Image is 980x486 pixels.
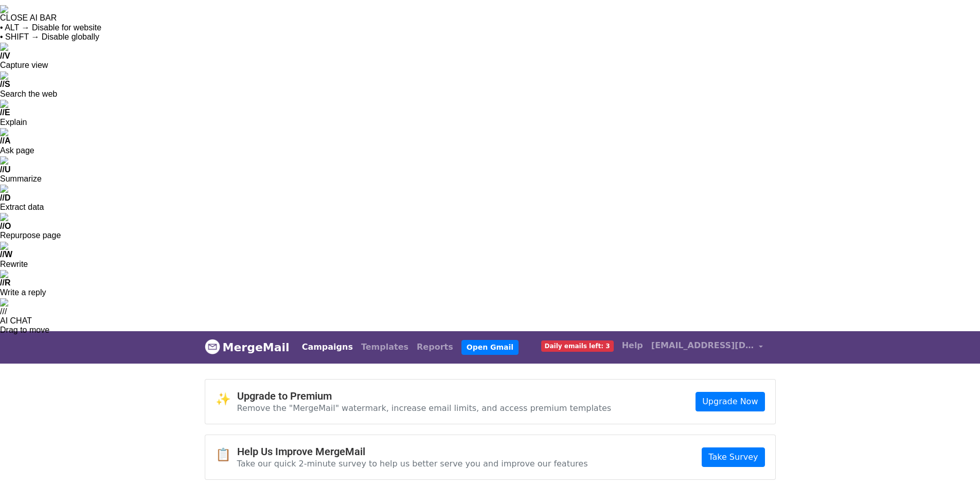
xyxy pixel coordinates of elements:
a: Campaigns [298,337,357,357]
a: [EMAIL_ADDRESS][DOMAIN_NAME] [647,335,768,359]
a: Reports [413,337,457,357]
a: MergeMail [205,336,290,358]
img: MergeMail logo [205,339,220,354]
a: Upgrade Now [696,392,764,411]
span: Daily emails left: 3 [541,340,614,352]
a: Help [618,335,647,356]
p: Remove the "MergeMail" watermark, increase email limits, and access premium templates [237,403,612,413]
span: [EMAIL_ADDRESS][DOMAIN_NAME] [651,339,754,352]
span: 📋 [216,447,237,462]
h4: Upgrade to Premium [237,390,612,402]
span: ✨ [216,392,237,407]
a: Take Survey [702,447,764,467]
a: Templates [357,337,413,357]
h4: Help Us Improve MergeMail [237,445,588,458]
a: Open Gmail [461,340,519,355]
a: Daily emails left: 3 [537,335,618,356]
iframe: Chat Widget [929,437,980,486]
p: Take our quick 2-minute survey to help us better serve you and improve our features [237,458,588,469]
